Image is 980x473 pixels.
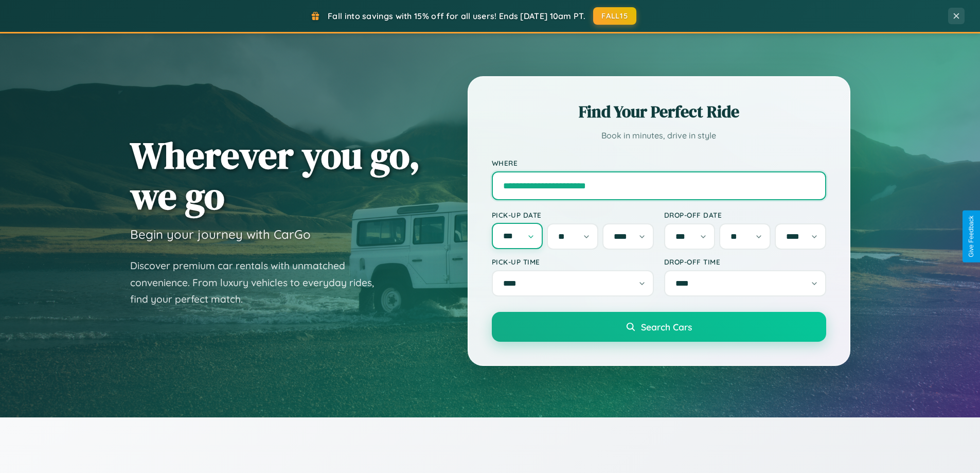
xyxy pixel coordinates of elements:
[492,257,654,266] label: Pick-up Time
[664,211,826,219] label: Drop-off Date
[328,11,585,21] span: Fall into savings with 15% off for all users! Ends [DATE] 10am PT.
[492,211,654,219] label: Pick-up Date
[130,226,311,242] h3: Begin your journey with CarGo
[130,135,420,216] h1: Wherever you go, we go
[492,100,826,123] h2: Find Your Perfect Ride
[968,216,975,257] div: Give Feedback
[641,321,692,332] span: Search Cars
[130,257,387,308] p: Discover premium car rentals with unmatched convenience. From luxury vehicles to everyday rides, ...
[492,312,826,342] button: Search Cars
[593,7,636,25] button: FALL15
[492,159,826,167] label: Where
[664,257,826,266] label: Drop-off Time
[492,128,826,143] p: Book in minutes, drive in style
